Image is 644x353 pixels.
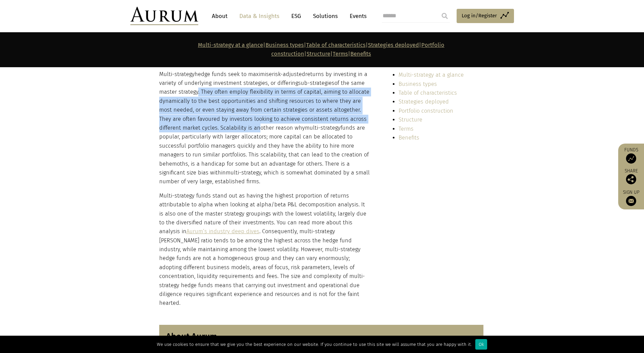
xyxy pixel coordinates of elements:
[457,9,514,23] a: Log in/Register
[208,10,231,22] a: About
[348,51,350,57] strong: |
[310,10,341,22] a: Solutions
[399,98,449,105] a: Strategies deployed
[399,126,413,132] a: Terms
[399,108,453,114] a: Portfolio construction
[438,9,452,23] input: Submit
[462,12,497,20] span: Log in/Register
[298,80,334,86] span: sub-strategies
[265,42,304,48] a: Business types
[307,51,330,57] a: Structure
[236,10,283,22] a: Data & Insights
[288,10,305,22] a: ESG
[368,42,419,48] a: Strategies deployed
[166,332,477,342] h3: About Aurum
[399,134,419,141] a: Benefits
[333,51,348,57] a: Terms
[346,10,367,22] a: Events
[399,72,464,78] a: Multi-strategy at a glance
[272,71,305,77] span: risk-adjusted
[306,42,366,48] a: Table of characteristics
[626,153,636,164] img: Access Funds
[159,191,370,308] p: Multi-strategy funds stand out as having the highest proportion of returns attributable to alpha ...
[626,196,636,206] img: Sign up to our newsletter
[198,42,444,57] strong: | | | | | |
[399,90,457,96] a: Table of characteristics
[226,169,261,176] span: multi-strategy
[350,51,371,57] a: Benefits
[399,116,422,123] a: Structure
[622,169,641,184] div: Share
[186,228,259,235] a: Aurum’s industry deep dives
[626,174,636,184] img: Share this post
[159,70,370,186] p: hedge funds seek to maximise returns by investing in a variety of underlying investment strategie...
[399,81,437,87] a: Business types
[159,71,195,77] span: Multi-strategy
[305,125,341,131] span: multi-strategy
[198,42,263,48] a: Multi-strategy at a glance
[622,147,641,164] a: Funds
[475,339,487,350] div: Ok
[622,189,641,206] a: Sign up
[130,7,198,25] img: Aurum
